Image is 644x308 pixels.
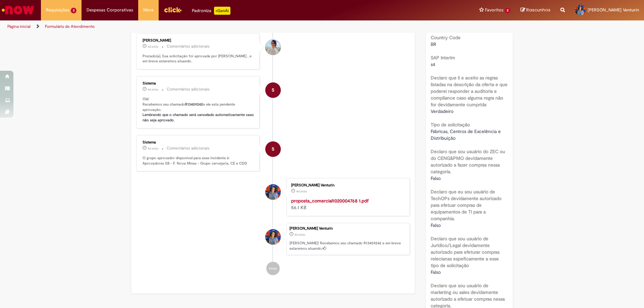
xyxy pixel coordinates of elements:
span: Falso [431,175,441,181]
p: O grupo aprovador disponível para esse incidente é: Aprovadores SB - F. Nova Minas - Grupo cervej... [143,156,254,166]
span: S [272,82,274,98]
p: +GenAi [214,7,230,15]
b: SAP Interim [431,55,455,61]
b: Declaro que sou usuário do ZEC ou do CENG&PMO devidamente autorizado a fazer compras nessa catego... [431,148,505,175]
span: [PERSON_NAME] Venturin [588,7,639,13]
span: 4d atrás [296,189,307,193]
div: Padroniza [192,7,230,15]
div: System [265,82,281,98]
b: Tipo de solicitação [431,122,470,128]
div: [PERSON_NAME] [143,39,254,43]
a: Rascunhos [521,7,550,13]
span: 4d atrás [148,45,158,49]
b: Declaro que li e aceito as regras listadas na descrição da oferta e que poderei responder a audit... [431,75,507,108]
small: Comentários adicionais [167,145,210,151]
b: R13459242 [185,102,203,107]
span: S [272,141,274,157]
span: Falso [431,222,441,228]
span: Rascunhos [526,7,550,13]
span: 4d atrás [148,87,158,91]
time: 28/08/2025 16:42:15 [148,146,158,150]
img: click_logo_yellow_360x200.png [164,5,182,15]
time: 28/08/2025 16:42:05 [294,233,305,237]
div: Sistema [143,140,254,144]
div: Ana Alice Zucolotto Venturin [265,184,281,200]
small: Comentários adicionais [167,44,210,49]
div: Sistema [143,81,254,85]
time: 28/08/2025 16:44:41 [148,45,158,49]
b: Declaro que sou usuário de Jurídico/Legal devidamente autorizado para efeturar compras relecianas... [431,236,499,268]
time: 28/08/2025 16:42:03 [296,189,307,193]
img: ServiceNow [1,3,35,17]
span: 2 [505,8,511,13]
span: Favoritos [485,7,503,13]
div: [PERSON_NAME] Venturin [291,183,403,187]
p: [PERSON_NAME]! Recebemos seu chamado R13459242 e em breve estaremos atuando. [289,241,406,251]
b: Declaro que eu sou usuário de TechOPs devidamente autorizado para efetuar compras de equipamentos... [431,189,501,222]
a: Formulário de Atendimento [45,24,95,29]
span: 4d atrás [148,146,158,150]
p: Prezado(a), Sua solicitação foi aprovada por [PERSON_NAME] , e em breve estaremos atuando. [143,54,254,64]
span: More [143,7,154,13]
span: Requisições [46,7,69,13]
div: [PERSON_NAME] Venturin [289,227,406,231]
span: Verdadeiro [431,108,453,114]
b: Lembrando que o chamado será cancelado automaticamente caso não seja aprovado. [143,112,255,123]
a: Página inicial [7,24,31,29]
ul: Trilhas de página [5,20,424,33]
p: Olá! Recebemos seu chamado e ele esta pendente aprovação. [143,97,254,123]
li: Ana Alice Zucolotto Venturin [136,223,410,255]
b: Country Code [431,35,461,41]
span: 4d atrás [294,233,305,237]
span: Despesas Corporativas [87,7,133,13]
div: System [265,141,281,157]
span: Fábricas, Centros de Excelência e Distribuição [431,128,502,141]
time: 28/08/2025 16:42:17 [148,87,158,91]
span: s4 [431,61,435,67]
div: Ana Alice Zucolotto Venturin [265,229,281,245]
span: Falso [431,269,441,275]
span: BR [431,41,436,47]
div: 56.1 KB [291,197,403,211]
a: proposta_comercial1020004768 1.pdf [291,198,369,204]
div: Luana Duarte Martins [265,40,281,55]
span: 3 [71,8,76,13]
small: Comentários adicionais [167,86,210,92]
